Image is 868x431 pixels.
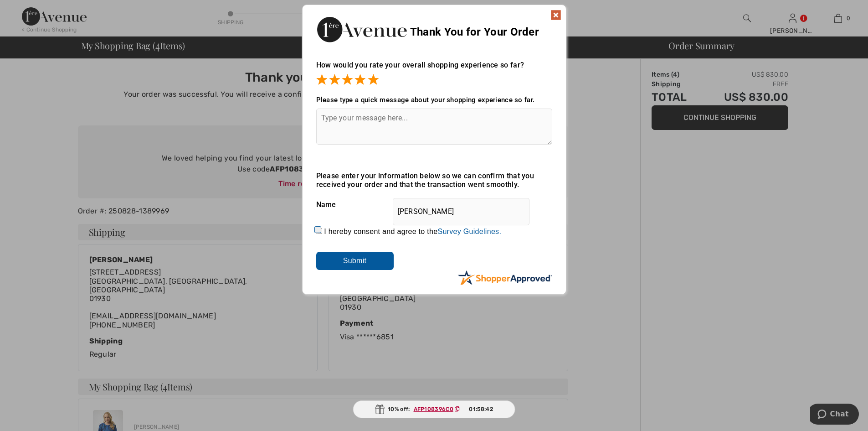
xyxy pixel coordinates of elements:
[324,228,501,236] label: I hereby consent and agree to the
[20,6,39,15] span: Chat
[410,26,539,38] span: Thank You for Your Order
[353,400,515,418] div: 10% off:
[550,10,561,21] img: x
[316,14,407,45] img: Thank You for Your Order
[316,52,552,87] div: How would you rate your overall shopping experience so far?
[316,96,552,104] div: Please type a quick message about your shopping experience so far.
[316,252,394,270] input: Submit
[316,171,552,189] div: Please enter your information below so we can confirm that you received your order and that the t...
[375,405,384,414] img: Gift.svg
[414,406,453,412] ins: AFP108396C0
[316,193,552,216] div: Name
[469,405,493,413] span: 01:58:42
[437,228,501,235] a: Survey Guidelines.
